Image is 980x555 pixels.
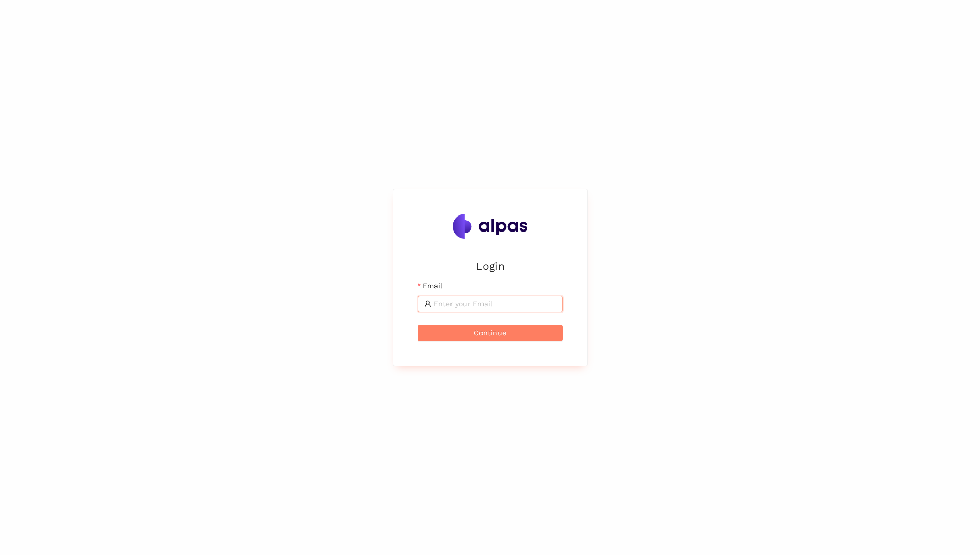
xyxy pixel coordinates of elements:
[453,214,528,239] img: Alpas.ai Logo
[418,257,563,274] h2: Login
[424,300,431,307] span: user
[418,325,563,341] button: Continue
[433,298,556,310] input: Email
[474,327,506,338] span: Continue
[418,280,442,291] label: Email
